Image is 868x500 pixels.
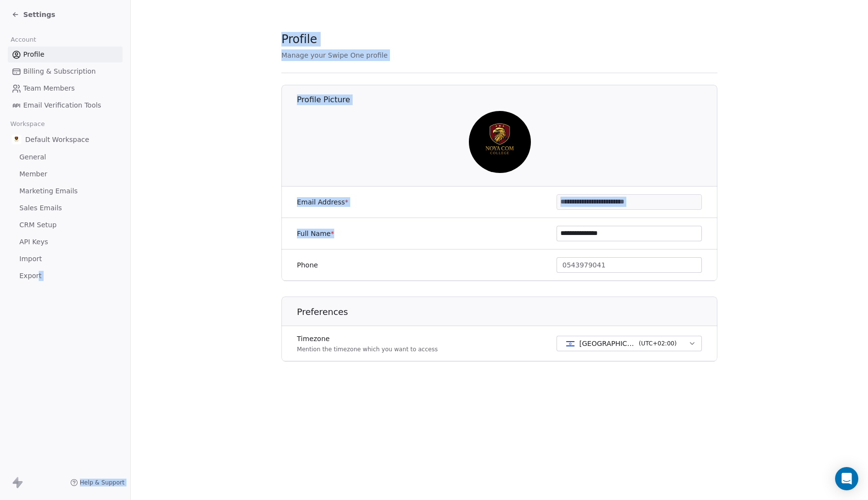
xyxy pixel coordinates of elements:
span: Profile [281,32,317,47]
span: Export [19,271,42,281]
span: [GEOGRAPHIC_DATA] - IST [579,339,635,348]
h1: Preferences [297,306,718,318]
a: Email Verification Tools [8,97,123,113]
span: ( UTC+02:00 ) [639,339,677,348]
span: Billing & Subscription [23,66,96,77]
a: General [8,149,123,165]
span: CRM Setup [19,220,57,230]
a: Import [8,251,123,267]
img: %C3%97%C2%9C%C3%97%C2%95%C3%97%C2%92%C3%97%C2%95%20%C3%97%C2%9E%C3%97%C2%9B%C3%97%C2%9C%C3%97%C2%... [12,135,21,144]
span: Import [19,254,42,264]
a: Marketing Emails [8,183,123,199]
a: CRM Setup [8,217,123,233]
a: Help & Support [70,479,124,486]
button: [GEOGRAPHIC_DATA] - IST(UTC+02:00) [557,336,702,351]
a: Settings [12,10,55,19]
span: General [19,152,46,162]
span: Sales Emails [19,203,62,213]
span: Workspace [6,117,49,131]
span: Team Members [23,83,75,94]
span: Profile [23,49,45,60]
span: Email Verification Tools [23,100,101,110]
p: Mention the timezone which you want to access [297,345,438,353]
button: 0543979041 [557,257,702,273]
span: Marketing Emails [19,186,77,196]
label: Full Name [297,229,334,238]
a: Profile [8,47,123,62]
a: Member [8,166,123,182]
span: Default Workspace [25,135,89,144]
label: Email Address [297,197,348,207]
span: 0543979041 [562,260,605,270]
label: Phone [297,260,318,270]
span: Settings [23,10,55,19]
span: API Keys [19,237,48,247]
span: Account [6,32,40,47]
span: Manage your Swipe One profile [281,51,387,59]
img: %C3%97%C2%9C%C3%97%C2%95%C3%97%C2%92%C3%97%C2%95%20%C3%97%C2%9E%C3%97%C2%9B%C3%97%C2%9C%C3%97%C2%... [469,111,531,173]
label: Timezone [297,334,438,344]
a: Export [8,268,123,284]
span: Member [19,169,47,179]
a: Billing & Subscription [8,63,123,79]
a: Sales Emails [8,200,123,216]
a: Team Members [8,80,123,96]
h1: Profile Picture [297,94,718,105]
div: Open Intercom Messenger [835,467,858,490]
span: Help & Support [80,479,124,486]
a: API Keys [8,234,123,250]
